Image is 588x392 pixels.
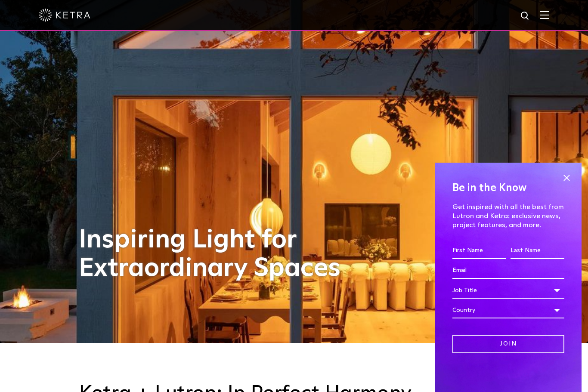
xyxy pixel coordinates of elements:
h4: Be in the Know [452,180,564,196]
img: search icon [520,11,531,22]
p: Get inspired with all the best from Lutron and Ketra: exclusive news, project features, and more. [452,203,564,229]
div: Job Title [452,282,564,299]
input: Last Name [511,243,564,259]
img: ketra-logo-2019-white [39,9,90,22]
img: Hamburger%20Nav.svg [540,11,549,19]
input: Join [452,335,564,353]
h1: Inspiring Light for Extraordinary Spaces [79,226,359,283]
input: First Name [452,243,506,259]
div: Country [452,302,564,318]
input: Email [452,262,564,279]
